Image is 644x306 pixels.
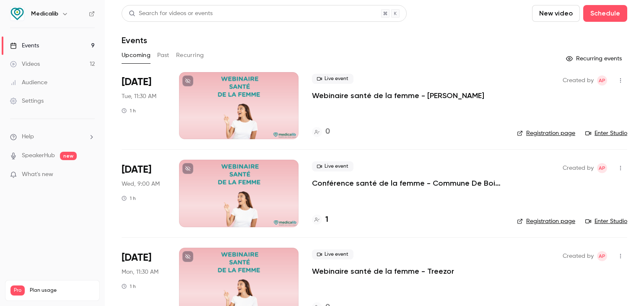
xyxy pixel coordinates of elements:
a: SpeakerHub [22,151,55,160]
h1: Events [122,35,147,45]
a: 1 [312,214,328,226]
button: Past [157,49,169,62]
span: Created by [563,163,594,173]
span: Alice Plauch [597,163,607,173]
div: Oct 1 Wed, 9:00 AM (Europe/Paris) [122,160,166,227]
span: Mon, 11:30 AM [122,268,158,276]
div: 1 h [122,107,136,114]
a: Enter Studio [585,129,627,137]
a: Conférence santé de la femme - Commune De Bois Colombes [312,178,504,188]
span: Live event [312,74,353,84]
span: new [60,152,77,160]
span: Alice Plauch [597,251,607,261]
button: Upcoming [122,49,151,62]
button: New video [532,5,580,22]
span: Created by [563,75,594,86]
h4: 1 [325,214,328,226]
button: Schedule [583,5,627,22]
div: Videos [10,60,40,68]
div: 1 h [122,283,136,290]
span: Wed, 9:00 AM [122,180,160,188]
a: Enter Studio [585,217,627,226]
h4: 0 [325,126,330,137]
span: AP [599,163,605,173]
div: Sep 30 Tue, 11:30 AM (Europe/Paris) [122,72,166,139]
span: Created by [563,251,594,261]
span: Help [22,132,34,141]
div: 1 h [122,195,136,202]
a: Webinaire santé de la femme - Treezor [312,266,454,276]
div: Events [10,41,39,50]
li: help-dropdown-opener [10,132,95,141]
span: Alice Plauch [597,75,607,86]
div: Search for videos or events [129,9,213,18]
a: Registration page [517,129,575,137]
span: What's new [22,170,53,179]
button: Recurring events [562,52,627,65]
span: Tue, 11:30 AM [122,92,156,101]
a: Registration page [517,217,575,226]
span: Pro [10,285,25,296]
span: Live event [312,249,353,259]
span: AP [599,75,605,86]
a: 0 [312,126,330,137]
button: Recurring [176,49,204,62]
h6: Medicalib [31,10,58,18]
span: [DATE] [122,251,151,265]
span: Plan usage [30,287,94,294]
a: Webinaire santé de la femme - [PERSON_NAME] [312,91,484,101]
div: Audience [10,78,47,87]
div: Settings [10,97,44,105]
span: [DATE] [122,163,151,176]
span: [DATE] [122,75,151,89]
span: Live event [312,161,353,171]
span: AP [599,251,605,261]
img: Medicalib [10,7,24,21]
